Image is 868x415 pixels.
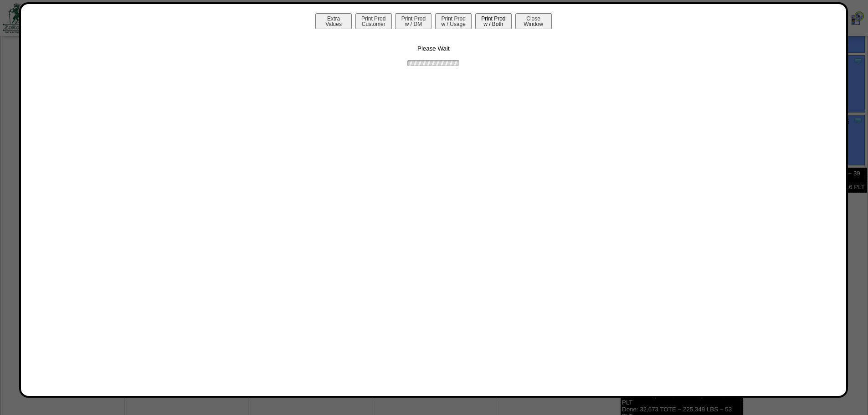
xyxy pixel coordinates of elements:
a: CloseWindow [514,20,553,27]
button: Print Prodw / DM [395,13,431,29]
button: CloseWindow [515,13,552,29]
button: Print Prodw / Usage [435,13,472,29]
button: Print ProdCustomer [355,13,392,29]
div: Please Wait [30,31,837,67]
button: Print Prodw / Both [475,13,512,29]
img: ajax-loader.gif [406,59,461,67]
button: ExtraValues [315,13,352,29]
